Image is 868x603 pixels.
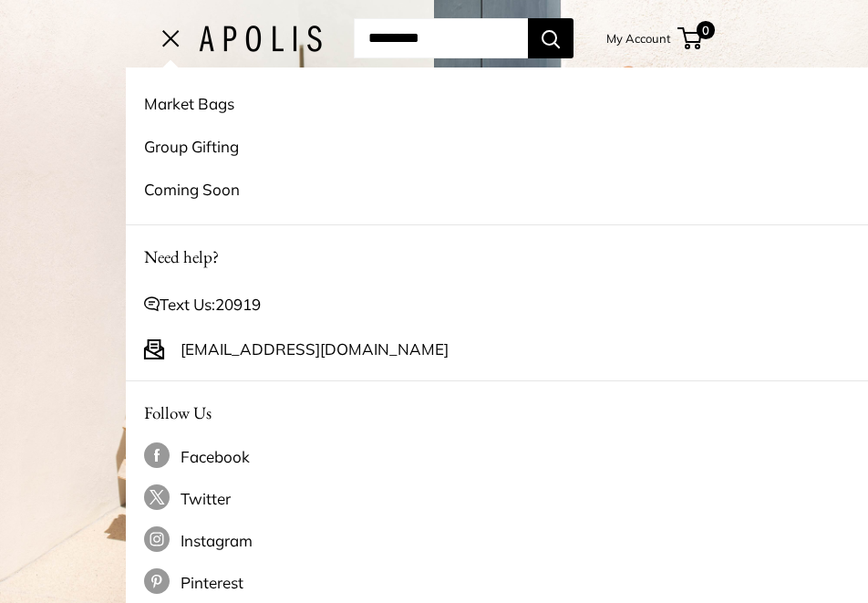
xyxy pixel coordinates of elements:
input: Search... [354,18,528,58]
a: My Account [606,27,671,49]
button: Open menu [162,31,181,46]
a: 20919 [215,295,261,314]
a: 0 [679,27,702,49]
button: Search [528,18,573,58]
span: 0 [697,21,715,39]
a: [EMAIL_ADDRESS][DOMAIN_NAME] [181,335,449,364]
img: Apolis [199,26,322,52]
span: Text Us: [160,290,261,319]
